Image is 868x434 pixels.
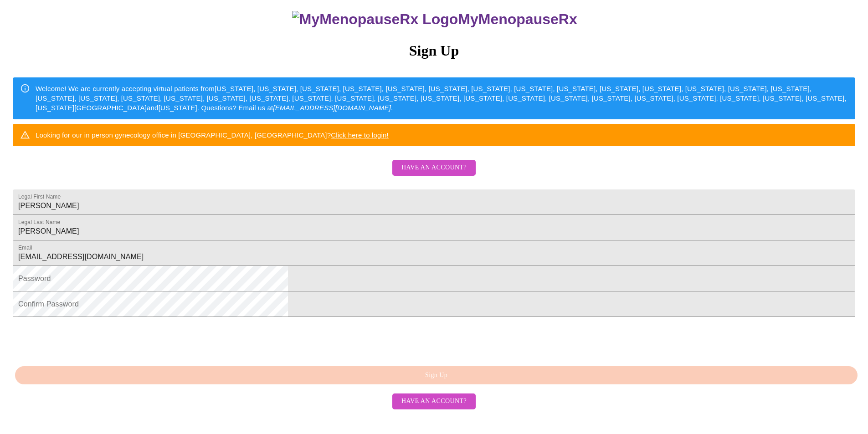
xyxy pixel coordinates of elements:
img: MyMenopauseRx Logo [292,11,458,28]
button: Have an account? [392,160,476,176]
a: Have an account? [390,170,478,178]
h3: Sign Up [13,42,855,59]
h3: MyMenopauseRx [14,11,856,28]
span: Have an account? [401,162,467,174]
div: Welcome! We are currently accepting virtual patients from [US_STATE], [US_STATE], [US_STATE], [US... [36,80,848,117]
em: [EMAIL_ADDRESS][DOMAIN_NAME] [273,104,391,112]
a: Click here to login! [331,131,389,139]
div: Looking for our in person gynecology office in [GEOGRAPHIC_DATA], [GEOGRAPHIC_DATA]? [36,127,389,143]
a: Have an account? [390,397,478,404]
button: Have an account? [392,393,476,409]
iframe: reCAPTCHA [13,322,151,357]
span: Have an account? [401,396,467,407]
